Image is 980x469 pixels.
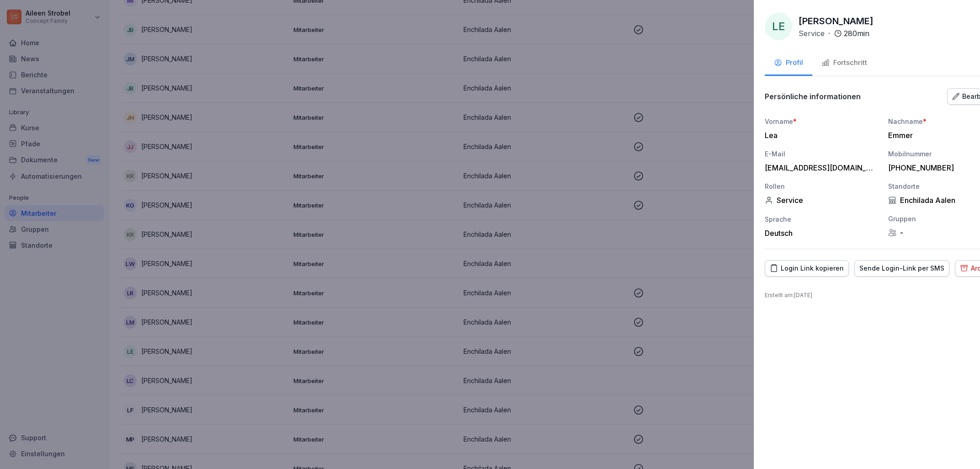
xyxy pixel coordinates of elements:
button: Profil [765,51,812,76]
p: 280 min [844,28,869,39]
p: Persönliche informationen [765,92,861,101]
div: [EMAIL_ADDRESS][DOMAIN_NAME] [765,163,874,172]
div: Sende Login-Link per SMS [859,263,944,273]
div: Service [765,196,879,205]
div: Rollen [765,181,879,191]
div: · [799,28,869,39]
div: LE [765,13,792,40]
div: Login Link kopieren [770,263,844,273]
div: Fortschritt [821,58,867,68]
div: Profil [774,58,803,68]
div: Vorname [765,117,879,126]
div: Lea [765,131,874,140]
p: Service [799,28,825,39]
div: Deutsch [765,229,879,238]
p: [PERSON_NAME] [799,14,873,28]
div: E-Mail [765,149,879,159]
button: Sende Login-Link per SMS [854,260,949,277]
button: Login Link kopieren [765,260,849,277]
div: Sprache [765,214,879,224]
button: Fortschritt [812,51,876,76]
